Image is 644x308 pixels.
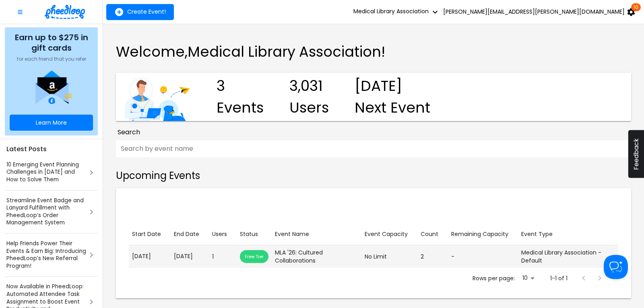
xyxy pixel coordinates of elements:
[443,8,625,15] span: [PERSON_NAME][EMAIL_ADDRESS][PERSON_NAME][DOMAIN_NAME]
[10,115,93,131] button: Learn More
[451,253,515,261] div: -
[417,227,442,242] button: Sort
[6,240,87,270] a: Help Friends Power Their Events & Earn Big: Introducing PheedLoop’s New Referral Program!
[116,140,631,157] input: Search by event name
[355,97,430,119] p: Next Event
[217,97,264,119] p: Events
[550,274,568,282] p: 1-1 of 1
[272,227,312,242] button: Sort
[6,197,87,227] a: Streamline Event Badge and Lanyard Fulfillment with PheedLoop’s Order Management System
[122,73,191,121] img: Event List
[212,253,233,261] div: 1
[240,250,268,263] div: This event will not use user credits while it has fewer than 100 attendees.
[106,4,174,20] button: add-event
[365,229,408,239] div: Event Capacity
[289,75,329,97] p: 3,031
[36,119,67,126] span: Learn More
[132,229,161,239] div: Start Date
[5,144,98,154] h4: Latest Posts
[352,4,442,20] button: Medical Library Association
[521,248,615,265] div: Medical Library Association - Default
[10,32,93,53] span: Earn up to $275 in gift cards
[521,229,553,239] div: Event Type
[127,8,166,15] span: Create Event!
[355,75,430,97] p: [DATE]
[518,272,537,284] div: 10
[116,170,631,182] h2: Upcoming Events
[353,7,440,15] span: Medical Library Association
[129,198,618,224] div: Table Toolbar
[632,138,640,170] span: Feedback
[31,71,72,106] img: Referral
[45,5,85,19] img: logo
[240,229,258,239] div: Status
[212,229,227,239] div: Users
[6,161,87,184] a: 10 Emerging Event Planning Challenges in [DATE] and How to Solve Them
[421,229,438,239] div: Count
[209,227,230,242] button: Sort
[17,56,86,62] span: for each friend that you refer
[275,229,309,239] div: Event Name
[217,75,264,97] p: 3
[448,227,512,242] button: Sort
[473,274,515,282] p: Rows per page:
[631,3,641,11] span: 10
[132,252,167,261] p: [DATE]
[129,227,164,242] button: Sort
[240,253,268,260] span: free tier
[174,252,206,261] p: [DATE]
[518,227,556,242] button: Sort
[451,229,508,239] div: Remaining Capacity
[275,248,358,265] div: MLA '26: Cultured Collaborations
[289,97,329,119] p: Users
[442,4,638,20] button: [PERSON_NAME][EMAIL_ADDRESS][PERSON_NAME][DOMAIN_NAME] 10
[365,253,414,261] div: No Limit
[118,127,140,137] span: Search
[237,227,261,242] button: Sort
[361,227,411,242] button: Sort
[174,229,199,239] div: End Date
[421,253,445,261] div: 2
[604,255,628,279] iframe: Help Scout Beacon - Open
[116,43,631,60] h1: Welcome, Medical Library Association !
[171,227,202,242] button: Sort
